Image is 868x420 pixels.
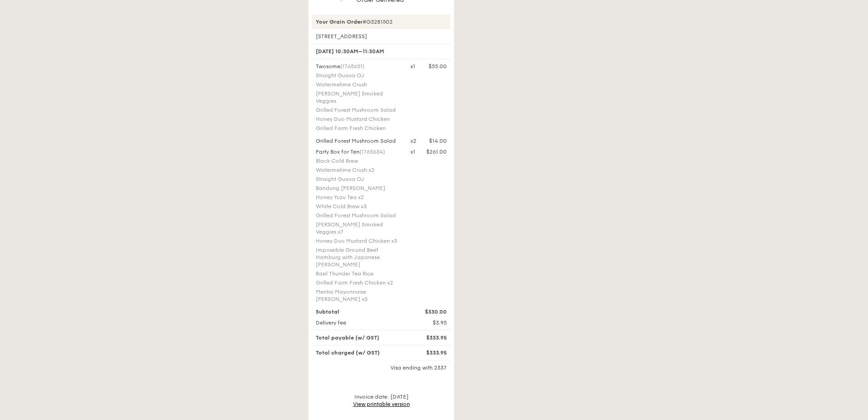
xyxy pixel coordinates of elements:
div: $261.00 [426,148,447,155]
span: Total payable (w/ GST) [316,335,379,341]
div: Grilled Farm Fresh Chicken [316,125,399,132]
div: Grilled Forest Mushroom Salad [316,212,399,219]
div: x2 [410,137,416,145]
div: Grilled Forest Mushroom Salad [316,106,399,114]
div: Straight Guava OJ [316,175,399,183]
div: $14.00 [429,137,447,145]
div: Twosome [316,63,399,70]
span: (1765651) [340,63,364,70]
div: Impossible Ground Beef Hamburg with Japanese [PERSON_NAME] [316,246,399,268]
div: x1 [410,63,415,70]
a: View printable version [353,401,410,407]
div: x1 [410,148,415,155]
div: Honey Duo Mustard Chicken x3 [316,237,399,245]
div: Bandung [PERSON_NAME] [316,185,399,192]
div: #G3281502 [312,15,450,29]
div: $330.00 [405,308,452,315]
div: Watermelime Crush x2 [316,166,399,174]
div: Black Cold Brew [316,157,399,165]
div: $333.95 [405,349,452,356]
div: Invoice date: [DATE] [312,393,450,408]
div: Honey Yuzu Tea x2 [316,194,399,201]
div: Visa ending with 2337 [312,364,450,371]
div: $55.00 [429,63,447,70]
strong: Your Grain Order [316,19,363,25]
div: $333.95 [405,334,452,341]
div: Straight Guava OJ [316,72,399,79]
div: Mentai Mayonnaise [PERSON_NAME] x3 [316,288,399,303]
div: $3.95 [405,319,452,326]
div: Party Box for Ten [316,148,399,155]
div: Watermelime Crush [316,81,399,88]
div: Basil Thunder Tea Rice [316,270,399,277]
div: White Cold Brew x3 [316,203,399,210]
span: (1765634) [359,149,385,155]
div: [PERSON_NAME] Smoked Veggies [316,90,399,105]
div: [DATE] 10:30AM–11:30AM [312,44,450,59]
div: Grilled Farm Fresh Chicken x2 [316,279,399,286]
div: [STREET_ADDRESS] [312,33,450,40]
div: Total charged (w/ GST) [310,349,405,356]
div: Subtotal [310,308,405,315]
div: Grilled Forest Mushroom Salad [310,137,405,145]
div: Delivery fee [310,319,405,326]
div: [PERSON_NAME] Smoked Veggies x7 [316,221,399,235]
div: Honey Duo Mustard Chicken [316,115,399,123]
